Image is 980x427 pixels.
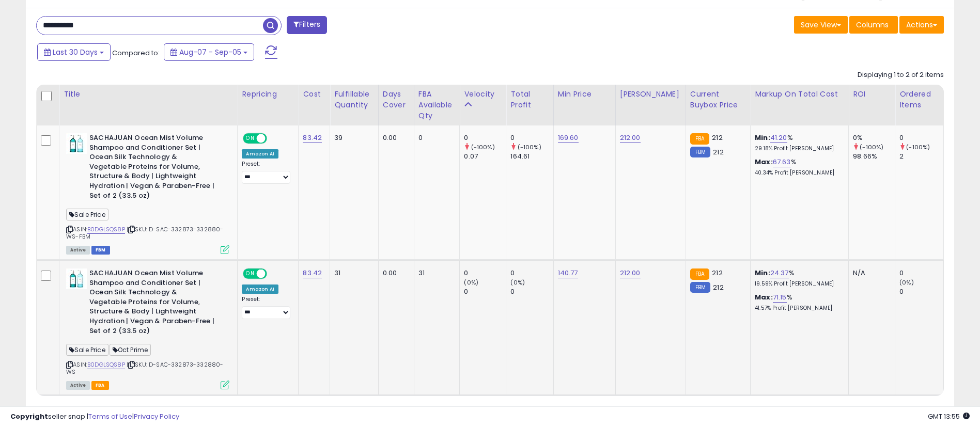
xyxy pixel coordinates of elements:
[383,268,406,278] div: 0.00
[558,89,611,100] div: Min Price
[690,268,709,280] small: FBA
[87,360,125,369] a: B0DGLSQS8P
[510,287,553,296] div: 0
[558,133,579,143] a: 169.60
[66,360,224,376] span: | SKU: D-SAC-332873-332880-WS
[89,133,215,203] b: SACHAJUAN Ocean Mist Volume Shampoo and Conditioner Set | Ocean Silk Technology & Vegetable Prote...
[334,268,370,278] div: 31
[66,209,108,220] span: Sale Price
[899,133,943,143] div: 0
[464,287,506,296] div: 0
[242,161,290,184] div: Preset:
[899,268,943,278] div: 0
[418,89,456,121] div: FBA Available Qty
[418,133,452,143] div: 0
[303,133,322,143] a: 83.42
[928,412,970,421] span: 2025-10-6 13:55 GMT
[853,152,895,161] div: 98.66%
[510,152,553,161] div: 164.61
[853,89,891,100] div: ROI
[773,292,787,303] a: 71.15
[66,268,87,289] img: 41azZmknTxL._SL40_.jpg
[755,169,841,177] p: 40.34% Profit [PERSON_NAME]
[464,278,478,287] small: (0%)
[713,282,723,292] span: 212
[242,284,278,294] div: Amazon AI
[755,293,841,312] div: %
[899,16,944,34] button: Actions
[558,268,578,278] a: 140.77
[690,147,710,157] small: FBM
[303,89,325,100] div: Cost
[510,278,525,287] small: (0%)
[770,133,787,143] a: 41.20
[383,89,410,110] div: Days Cover
[91,381,109,390] span: FBA
[755,133,841,152] div: %
[10,412,179,422] div: seller snap | |
[53,47,98,57] span: Last 30 Days
[66,133,87,154] img: 41azZmknTxL._SL40_.jpg
[64,89,233,100] div: Title
[755,292,773,302] b: Max:
[471,143,495,151] small: (-100%)
[242,149,278,159] div: Amazon AI
[518,143,541,151] small: (-100%)
[242,296,290,319] div: Preset:
[66,225,224,241] span: | SKU: D-SAC-332873-332880-WS-FBM
[712,133,722,143] span: 212
[713,147,723,157] span: 212
[755,268,841,288] div: %
[755,280,841,288] p: 19.59% Profit [PERSON_NAME]
[464,133,506,143] div: 0
[755,89,844,100] div: Markup on Total Cost
[266,134,282,143] span: OFF
[690,282,710,293] small: FBM
[690,133,709,145] small: FBA
[91,246,110,255] span: FBM
[899,89,939,110] div: Ordered Items
[856,20,889,30] span: Columns
[770,268,789,278] a: 24.37
[134,412,179,421] a: Privacy Policy
[110,344,151,356] span: Oct Prime
[242,89,294,100] div: Repricing
[66,246,90,255] span: All listings currently available for purchase on Amazon
[303,268,322,278] a: 83.42
[794,16,848,34] button: Save View
[10,412,48,421] strong: Copyright
[899,287,943,296] div: 0
[287,16,327,34] button: Filters
[899,278,914,287] small: (0%)
[383,133,406,143] div: 0.00
[773,157,791,167] a: 67.63
[858,70,944,80] div: Displaying 1 to 2 of 2 items
[853,133,895,143] div: 0%
[620,268,641,278] a: 212.00
[755,305,841,312] p: 41.57% Profit [PERSON_NAME]
[66,381,90,390] span: All listings currently available for purchase on Amazon
[620,133,641,143] a: 212.00
[899,152,943,161] div: 2
[510,268,553,278] div: 0
[244,270,257,278] span: ON
[179,47,241,57] span: Aug-07 - Sep-05
[266,270,282,278] span: OFF
[66,133,229,253] div: ASIN:
[66,344,108,356] span: Sale Price
[88,412,132,421] a: Terms of Use
[690,89,746,110] div: Current Buybox Price
[860,143,883,151] small: (-100%)
[755,268,770,278] b: Min:
[464,89,502,100] div: Velocity
[334,133,370,143] div: 39
[87,225,125,234] a: B0DGLSQS8P
[755,133,770,143] b: Min:
[906,143,930,151] small: (-100%)
[755,157,773,167] b: Max:
[849,16,898,34] button: Columns
[244,134,257,143] span: ON
[712,268,722,278] span: 212
[751,85,849,125] th: The percentage added to the cost of goods (COGS) that forms the calculator for Min & Max prices.
[620,89,681,100] div: [PERSON_NAME]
